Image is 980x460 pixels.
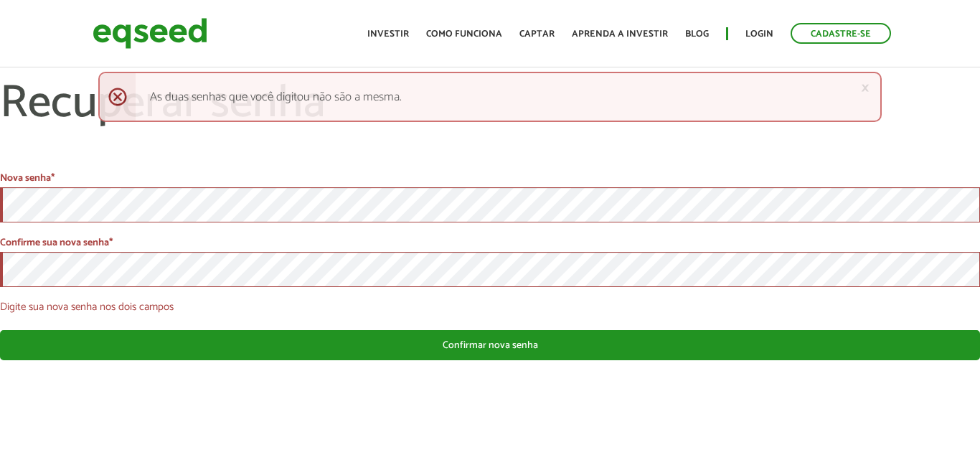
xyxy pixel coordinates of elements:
a: Captar [519,29,555,39]
a: Aprenda a investir [572,29,668,39]
div: As duas senhas que você digitou não são a mesma. [98,72,882,122]
a: Cadastre-se [791,23,891,44]
span: Este campo é obrigatório. [51,170,55,187]
a: Investir [367,29,409,39]
a: Blog [685,29,709,39]
img: EqSeed [93,14,207,52]
a: × [861,80,870,95]
span: Este campo é obrigatório. [109,235,113,251]
a: Login [745,29,773,39]
a: Como funciona [426,29,502,39]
